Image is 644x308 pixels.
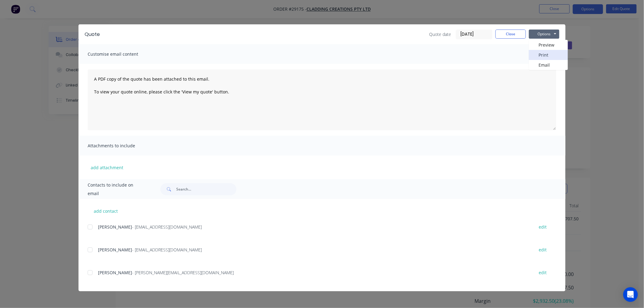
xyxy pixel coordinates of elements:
[529,40,568,50] button: Preview
[88,142,155,150] span: Attachments to include
[535,246,551,254] button: edit
[98,270,132,275] span: [PERSON_NAME]
[88,50,155,58] span: Customise email content
[88,181,145,198] span: Contacts to include on email
[495,30,526,39] button: Close
[98,224,132,230] span: [PERSON_NAME]
[429,31,451,37] span: Quote date
[529,30,559,39] button: Options
[535,223,551,231] button: edit
[176,183,236,195] input: Search...
[88,69,556,130] textarea: A PDF copy of the quote has been attached to this email. To view your quote online, please click ...
[529,60,568,70] button: Email
[88,163,126,172] button: add attachment
[88,206,124,215] button: add contact
[85,31,100,38] div: Quote
[529,50,568,60] button: Print
[132,247,202,253] span: - [EMAIL_ADDRESS][DOMAIN_NAME]
[132,224,202,230] span: - [EMAIL_ADDRESS][DOMAIN_NAME]
[132,270,234,275] span: - [PERSON_NAME][EMAIL_ADDRESS][DOMAIN_NAME]
[98,247,132,253] span: [PERSON_NAME]
[535,268,551,277] button: edit
[623,287,638,302] div: Open Intercom Messenger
